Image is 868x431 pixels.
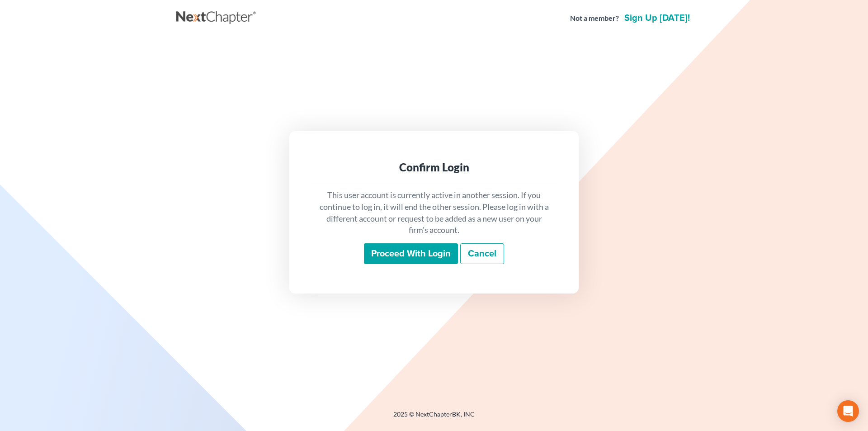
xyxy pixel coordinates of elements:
div: Open Intercom Messenger [837,400,859,422]
a: Sign up [DATE]! [623,14,692,23]
input: Proceed with login [364,243,458,264]
strong: Not a member? [570,13,619,24]
div: Confirm Login [318,160,550,175]
p: This user account is currently active in another session. If you continue to log in, it will end ... [318,189,550,236]
div: 2025 © NextChapterBK, INC [176,410,692,426]
a: Cancel [460,243,504,264]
